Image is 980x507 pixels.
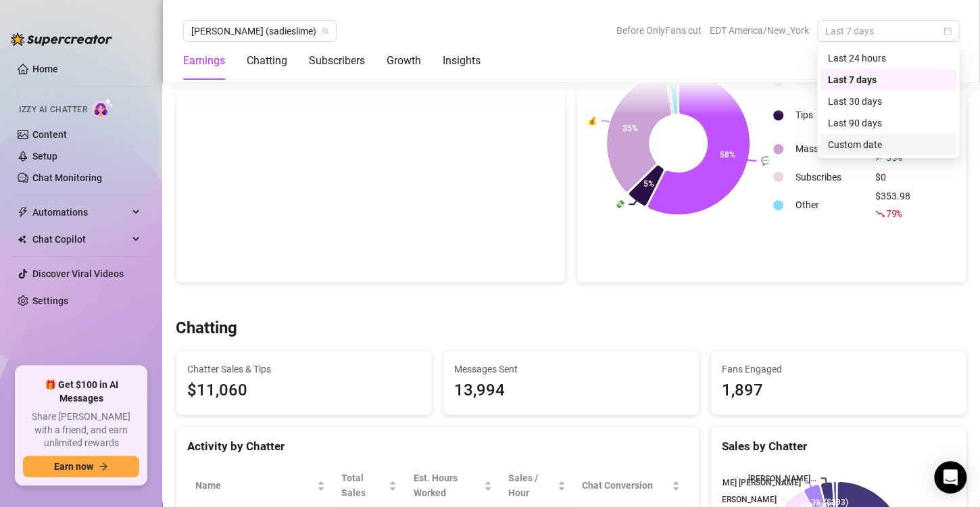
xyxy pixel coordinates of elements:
[247,53,287,69] div: Chatting
[321,27,329,35] span: team
[413,470,481,500] div: Est. Hours Worked
[93,98,114,118] img: AI Chatter
[722,362,955,377] span: Fans Engaged
[508,470,555,500] span: Sales / Hour
[32,201,128,223] span: Automations
[187,437,688,456] div: Activity by Chatter
[54,461,93,472] span: Earn now
[825,21,951,41] span: Last 7 days
[387,53,421,69] div: Growth
[19,103,87,116] span: Izzy AI Chatter
[820,134,956,155] div: Custom date
[761,155,771,166] text: 💬
[32,228,128,250] span: Chat Copilot
[32,129,67,140] a: Content
[820,69,956,91] div: Last 7 days
[722,378,955,404] div: 1,897
[828,137,948,152] div: Custom date
[886,207,902,220] span: 79 %
[828,72,948,87] div: Last 7 days
[11,32,112,46] img: logo-BBDzfeDw.svg
[341,470,386,500] span: Total Sales
[722,437,955,456] div: Sales by Chatter
[32,268,124,279] a: Discover Viral Videos
[790,189,868,221] td: Other
[187,378,420,404] span: $11,060
[23,379,139,405] span: 🎁 Get $100 in AI Messages
[187,465,333,506] th: Name
[183,53,225,69] div: Earnings
[828,116,948,130] div: Last 90 days
[828,51,948,66] div: Last 24 hours
[674,479,800,488] text: [PERSON_NAME] [PERSON_NAME]
[454,362,687,377] span: Messages Sent
[934,461,966,493] div: Open Intercom Messenger
[574,465,688,506] th: Chat Conversion
[176,318,237,339] h3: Chatting
[32,64,58,74] a: Home
[191,21,328,41] span: Sadie (sadieslime)
[23,410,139,450] span: Share [PERSON_NAME] with a friend, and earn unlimited rewards
[875,170,923,185] div: $0
[500,465,574,506] th: Sales / Hour
[18,235,26,244] img: Chat Copilot
[587,115,597,125] text: 💰
[32,295,68,306] a: Settings
[454,378,687,404] div: 13,994
[99,462,108,471] span: arrow-right
[714,495,776,504] text: [PERSON_NAME]
[790,166,868,187] td: Subscribes
[195,478,314,493] span: Name
[790,99,868,131] td: Tips
[875,209,885,218] span: fall
[582,478,669,493] span: Chat Conversion
[875,189,923,221] div: $353.98
[944,27,952,35] span: calendar
[23,456,139,477] button: Earn nowarrow-right
[309,53,365,69] div: Subscribers
[828,94,948,109] div: Last 30 days
[32,151,57,162] a: Setup
[820,112,956,134] div: Last 90 days
[615,199,625,209] text: 💸
[748,474,816,483] text: [PERSON_NAME]...
[710,20,809,41] span: EDT America/New_York
[790,132,868,165] td: Mass Messages
[32,172,102,183] a: Chat Monitoring
[187,362,420,377] span: Chatter Sales & Tips
[18,207,28,218] span: thunderbolt
[616,20,702,41] span: Before OnlyFans cut
[820,91,956,112] div: Last 30 days
[820,47,956,69] div: Last 24 hours
[443,53,481,69] div: Insights
[333,465,405,506] th: Total Sales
